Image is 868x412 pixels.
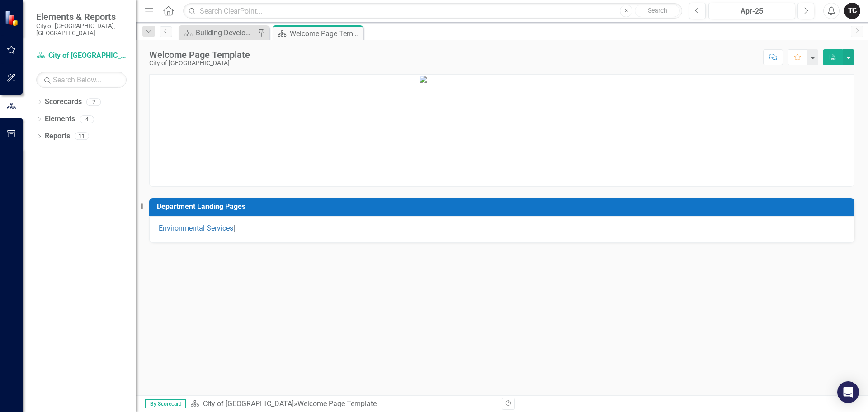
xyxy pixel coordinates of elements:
div: City of [GEOGRAPHIC_DATA] [149,60,250,66]
div: 11 [75,133,89,140]
a: Scorecards [45,97,82,107]
a: Reports [45,131,70,142]
span: Elements & Reports [36,11,127,22]
h3: Department Landing Pages [157,203,850,211]
span: By Scorecard [145,399,186,408]
input: Search ClearPoint... [183,3,682,19]
a: Building Development Services [181,27,255,38]
div: 2 [86,98,101,106]
img: ClearPoint Strategy [5,10,20,26]
div: 4 [80,115,94,123]
div: Open Intercom Messenger [837,381,859,403]
div: Apr-25 [712,6,792,17]
a: City of [GEOGRAPHIC_DATA] [36,51,127,61]
div: Welcome Page Template [149,50,250,60]
span: Search [648,7,667,14]
div: Welcome Page Template [297,399,377,408]
div: Building Development Services [196,27,255,38]
div: Welcome Page Template [290,28,361,39]
small: City of [GEOGRAPHIC_DATA], [GEOGRAPHIC_DATA] [36,22,127,37]
div: » [190,399,495,409]
a: City of [GEOGRAPHIC_DATA] [203,399,294,408]
input: Search Below... [36,72,127,88]
button: Search [635,5,680,17]
button: Apr-25 [708,3,795,19]
p: | [159,223,845,234]
a: Environmental Services [159,224,233,232]
button: TC [844,3,860,19]
a: Elements [45,114,75,124]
